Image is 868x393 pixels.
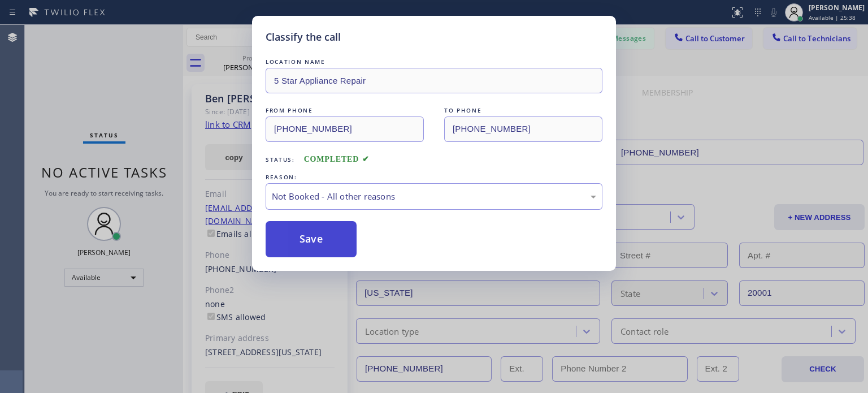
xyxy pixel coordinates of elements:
[266,29,341,45] h5: Classify the call
[304,155,370,163] span: COMPLETED
[266,221,357,257] button: Save
[444,105,602,116] div: TO PHONE
[266,116,424,142] input: From phone
[266,56,602,68] div: LOCATION NAME
[266,156,295,163] span: Status:
[272,190,596,203] div: Not Booked - All other reasons
[444,116,602,142] input: To phone
[266,171,602,183] div: REASON:
[266,105,424,116] div: FROM PHONE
